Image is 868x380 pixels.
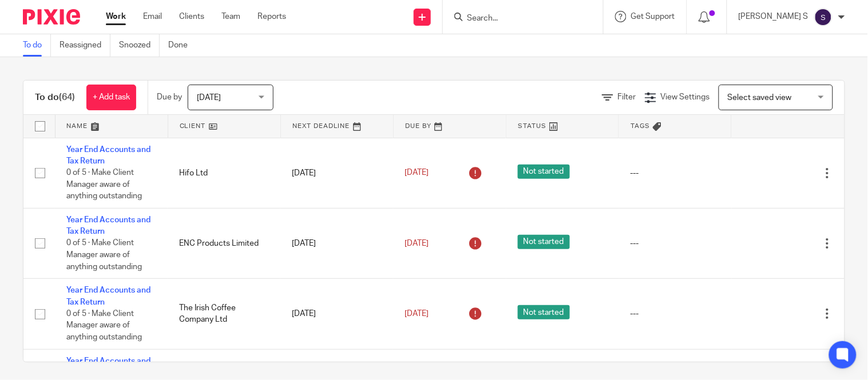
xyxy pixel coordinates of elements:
div: --- [631,167,720,179]
img: Pixie [23,9,80,25]
a: Year End Accounts and Tax Return [66,357,150,377]
a: Year End Accounts and Tax Return [66,216,150,235]
p: Due by [157,91,182,103]
span: View Settings [661,93,710,101]
a: Year End Accounts and Tax Return [66,146,150,165]
td: [DATE] [280,208,393,278]
span: [DATE] [405,239,429,247]
span: (64) [59,93,75,102]
span: 0 of 5 · Make Client Manager aware of anything outstanding [66,169,142,200]
a: + Add task [86,85,136,110]
span: [DATE] [197,94,221,102]
a: Year End Accounts and Tax Return [66,286,150,306]
a: Snoozed [119,34,160,57]
span: 0 of 5 · Make Client Manager aware of anything outstanding [66,239,142,271]
td: The Irish Coffee Company Ltd [168,279,280,349]
span: Filter [618,93,636,101]
a: Reassigned [60,34,110,57]
a: Work [106,11,126,22]
td: ENC Products Limited [168,208,280,278]
span: Get Support [631,13,675,21]
a: To do [23,34,51,57]
span: Select saved view [728,94,792,102]
td: [DATE] [280,138,393,208]
input: Search [466,14,569,24]
span: [DATE] [405,310,429,318]
td: Hifo Ltd [168,138,280,208]
a: Team [221,11,240,22]
a: Email [143,11,162,22]
span: Not started [518,305,570,319]
img: svg%3E [814,8,833,26]
div: --- [631,308,720,319]
h1: To do [35,91,75,103]
a: Done [168,34,196,57]
span: 0 of 5 · Make Client Manager aware of anything outstanding [66,310,142,341]
a: Clients [179,11,204,22]
p: [PERSON_NAME] S [739,11,808,22]
span: Tags [631,123,650,129]
span: Not started [518,235,570,249]
span: Not started [518,165,570,179]
a: Reports [257,11,286,22]
span: [DATE] [405,169,429,177]
td: [DATE] [280,279,393,349]
div: --- [631,238,720,249]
